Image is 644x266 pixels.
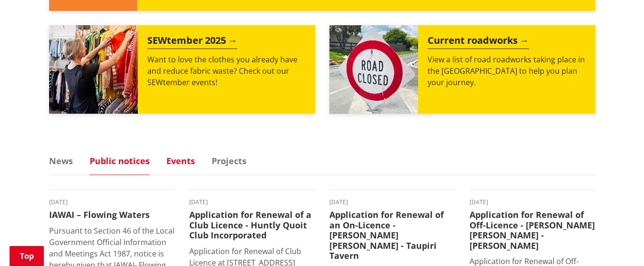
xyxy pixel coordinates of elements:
[428,35,529,49] h2: Current roadworks
[212,157,246,165] a: Projects
[49,25,138,114] img: SEWtember
[49,25,315,114] a: SEWtember 2025 Want to love the clothes you already have and reduce fabric waste? Check out our S...
[600,226,634,260] iframe: Messenger Launcher
[166,157,195,165] a: Events
[329,25,418,114] img: Road closed sign
[189,210,315,241] h3: Application for Renewal of a Club Licence - Huntly Quoit Club Incorporated
[147,35,237,49] h2: SEWtember 2025
[428,54,586,88] p: View a list of road roadworks taking place in the [GEOGRAPHIC_DATA] to help you plan your journey.
[49,210,175,220] h3: IAWAI – Flowing Waters
[49,199,175,205] time: [DATE]
[189,199,315,205] time: [DATE]
[329,199,455,205] time: [DATE]
[10,246,44,266] a: Top
[49,157,73,165] a: News
[90,157,150,165] a: Public notices
[470,210,595,251] h3: Application for Renewal of Off-Licence - [PERSON_NAME] [PERSON_NAME] - [PERSON_NAME]
[470,199,595,205] time: [DATE]
[329,25,595,114] a: Current roadworks View a list of road roadworks taking place in the [GEOGRAPHIC_DATA] to help you...
[147,54,306,88] p: Want to love the clothes you already have and reduce fabric waste? Check out our SEWtember events!
[329,210,455,261] h3: Application for Renewal of an On-Licence - [PERSON_NAME] [PERSON_NAME] - Taupiri Tavern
